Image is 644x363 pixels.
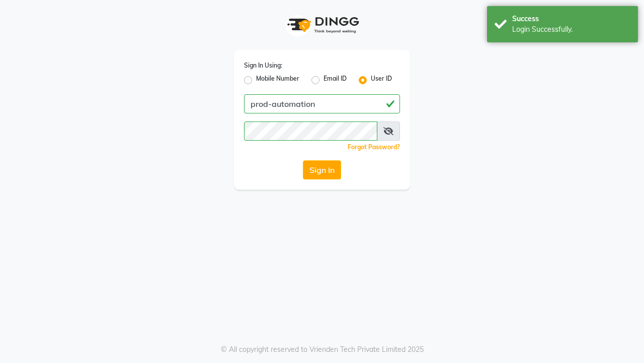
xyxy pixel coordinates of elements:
[324,74,347,86] label: Email ID
[282,10,362,40] img: logo1.svg
[303,160,341,179] button: Sign In
[512,14,630,24] div: Success
[512,24,630,35] div: Login Successfully.
[371,74,392,86] label: User ID
[244,94,400,113] input: Username
[244,122,377,141] input: Username
[256,74,299,86] label: Mobile Number
[348,143,400,151] a: Forgot Password?
[244,61,282,70] label: Sign In Using:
